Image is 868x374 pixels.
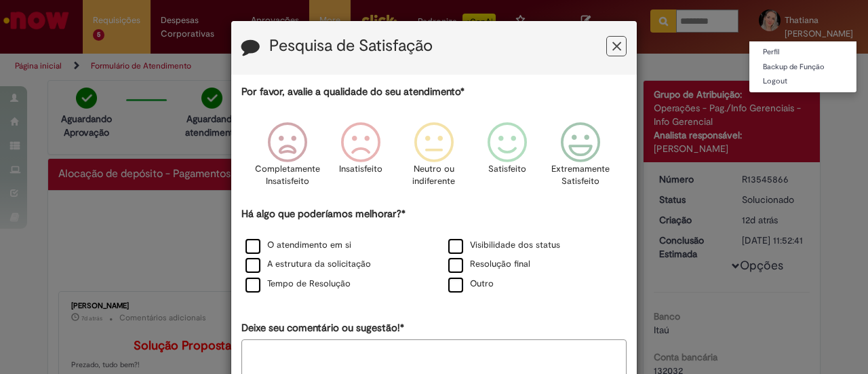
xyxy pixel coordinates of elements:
[551,163,610,188] p: Extremamente Satisfeito
[488,163,526,176] p: Satisfeito
[749,60,856,75] a: Backup de Função
[326,112,395,205] div: Insatisfeito
[245,239,351,252] label: O atendimento em si
[448,239,560,252] label: Visibilidade dos status
[241,321,404,335] label: Deixe seu comentário ou sugestão!*
[399,112,469,205] div: Neutro ou indiferente
[749,74,856,89] a: Logout
[473,112,542,205] div: Satisfeito
[241,85,465,99] label: Por favor, avalie a qualidade do seu atendimento*
[245,278,351,291] label: Tempo de Resolução
[448,258,530,271] label: Resolução final
[410,163,458,188] p: Neutro ou indiferente
[255,163,320,188] p: Completamente Insatisfeito
[252,112,321,205] div: Completamente Insatisfeito
[245,258,371,271] label: A estrutura da solicitação
[339,163,382,176] p: Insatisfeito
[546,112,615,205] div: Extremamente Satisfeito
[241,207,627,295] div: Há algo que poderíamos melhorar?*
[448,278,494,291] label: Outro
[749,45,856,60] a: Perfil
[269,37,433,55] label: Pesquisa de Satisfação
